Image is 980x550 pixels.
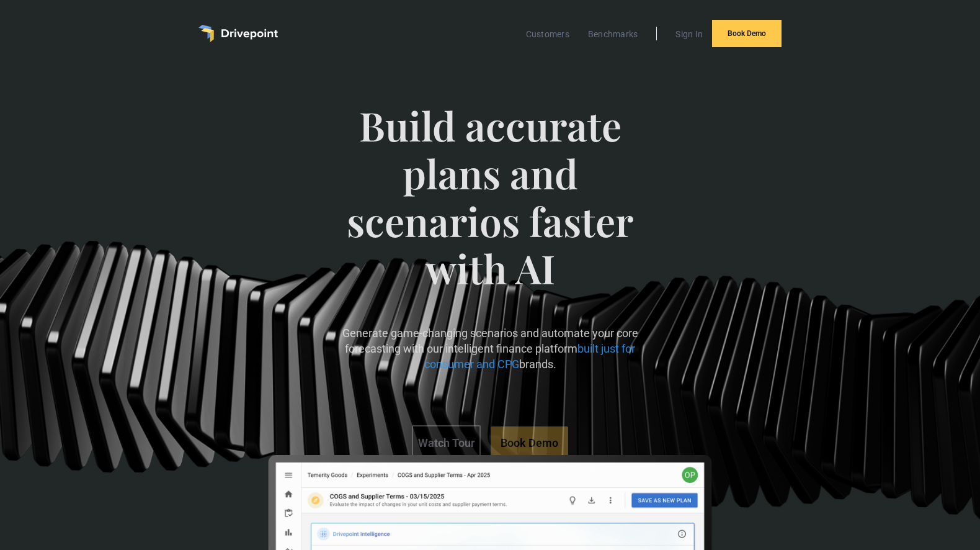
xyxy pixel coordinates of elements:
[669,26,709,42] a: Sign In
[412,425,481,461] a: Watch Tour
[582,26,644,42] a: Benchmarks
[323,102,657,317] span: Build accurate plans and scenarios faster with AI
[520,26,576,42] a: Customers
[712,20,782,47] a: Book Demo
[491,426,568,459] a: Book Demo
[323,325,657,372] p: Generate game-changing scenarios and automate your core forecasting with our intelligent finance ...
[198,25,278,42] a: home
